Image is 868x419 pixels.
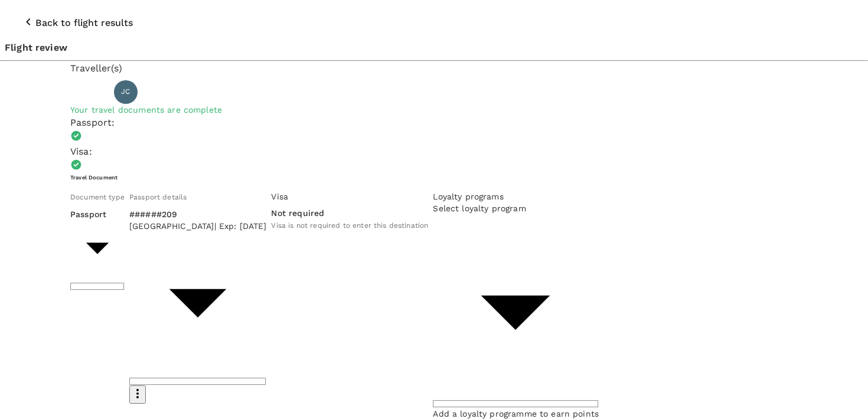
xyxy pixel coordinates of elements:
p: Traveller(s) [70,61,798,76]
span: [GEOGRAPHIC_DATA] | Exp: [DATE] [129,221,267,231]
span: Passport details [129,193,187,201]
p: [PERSON_NAME] [PERSON_NAME] [142,85,305,99]
span: Visa [271,192,288,201]
span: Visa is not required to enter this destination [271,221,428,230]
p: Flight review [5,41,863,55]
p: Select loyalty program [433,202,599,214]
p: Back to flight results [35,16,133,30]
span: Your travel documents are complete [70,105,222,114]
span: Document type [70,193,125,201]
span: JC [121,86,130,98]
p: Passport [70,208,125,220]
p: Visa : [70,145,798,159]
p: Passport : [70,116,798,130]
h6: Travel Document [70,174,798,181]
span: Loyalty programs [433,192,503,201]
p: ######209 [129,208,267,220]
p: Traveller 1 : [70,86,109,98]
p: Not required [271,207,428,219]
span: Add a loyalty programme to earn points [433,409,599,418]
